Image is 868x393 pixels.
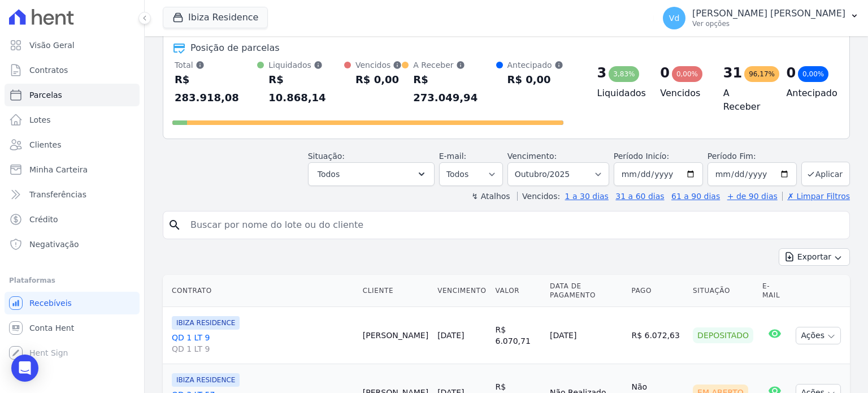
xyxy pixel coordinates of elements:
th: Situação [688,275,758,307]
button: Ibiza Residence [163,7,268,28]
span: Transferências [29,189,86,200]
a: Clientes [5,133,140,156]
a: + de 90 dias [727,192,778,201]
a: 1 a 30 dias [565,192,609,201]
h4: A Receber [723,87,769,114]
div: R$ 0,00 [355,71,402,89]
div: R$ 283.918,08 [175,71,257,107]
label: ↯ Atalhos [471,192,510,201]
h4: Liquidados [597,87,643,100]
button: Exportar [779,248,850,266]
a: Crédito [5,208,140,231]
div: 3 [597,64,607,82]
span: Todos [318,167,340,181]
a: Parcelas [5,84,140,106]
th: Vencimento [433,275,491,307]
span: Negativação [29,239,79,250]
a: 31 a 60 dias [615,192,664,201]
div: 3,83% [609,66,639,82]
th: Cliente [358,275,433,307]
a: Visão Geral [5,34,140,57]
td: R$ 6.072,63 [627,307,688,364]
div: R$ 0,00 [507,71,563,89]
div: Plataformas [9,274,135,287]
h4: Vencidos [660,87,705,100]
a: 61 a 90 dias [671,192,720,201]
td: R$ 6.070,71 [491,307,546,364]
span: Crédito [29,214,58,225]
div: Posição de parcelas [190,41,280,55]
th: Data de Pagamento [545,275,627,307]
div: A Receber [413,59,496,71]
button: Vd [PERSON_NAME] [PERSON_NAME] Ver opções [654,2,868,34]
button: Ações [796,327,841,344]
span: Visão Geral [29,40,75,51]
label: Período Inicío: [614,152,669,161]
a: Contratos [5,59,140,81]
a: [DATE] [437,331,464,340]
label: E-mail: [439,152,467,161]
th: Contrato [163,275,358,307]
th: Valor [491,275,546,307]
span: Clientes [29,139,61,150]
a: ✗ Limpar Filtros [782,192,850,201]
span: Minha Carteira [29,164,88,175]
div: R$ 273.049,94 [413,71,496,107]
th: E-mail [758,275,791,307]
div: 96,17% [744,66,779,82]
span: IBIZA RESIDENCE [172,373,240,387]
span: Lotes [29,114,51,126]
span: Contratos [29,64,68,76]
button: Aplicar [801,162,850,186]
div: R$ 10.868,14 [268,71,344,107]
span: Conta Hent [29,322,74,334]
label: Situação: [308,152,345,161]
div: 0,00% [798,66,828,82]
td: [PERSON_NAME] [358,307,433,364]
a: Transferências [5,183,140,206]
h4: Antecipado [786,87,831,100]
div: Vencidos [355,59,402,71]
div: 0 [786,64,796,82]
label: Período Fim: [708,150,797,162]
a: Recebíveis [5,292,140,314]
a: Negativação [5,233,140,256]
div: 0,00% [672,66,702,82]
div: Depositado [693,327,753,343]
div: 31 [723,64,742,82]
div: Liquidados [268,59,344,71]
td: [DATE] [545,307,627,364]
span: QD 1 LT 9 [172,343,354,355]
span: Vd [669,14,679,22]
label: Vencidos: [517,192,560,201]
span: IBIZA RESIDENCE [172,316,240,330]
p: Ver opções [692,19,845,28]
div: Open Intercom Messenger [11,355,38,382]
div: 0 [660,64,670,82]
input: Buscar por nome do lote ou do cliente [184,214,845,236]
div: Total [175,59,257,71]
i: search [168,218,181,232]
button: Todos [308,162,435,186]
label: Vencimento: [507,152,557,161]
div: Antecipado [507,59,563,71]
span: Recebíveis [29,297,72,309]
p: [PERSON_NAME] [PERSON_NAME] [692,8,845,19]
th: Pago [627,275,688,307]
a: Lotes [5,109,140,131]
a: Minha Carteira [5,158,140,181]
a: QD 1 LT 9QD 1 LT 9 [172,332,354,355]
span: Parcelas [29,89,62,101]
a: Conta Hent [5,317,140,339]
